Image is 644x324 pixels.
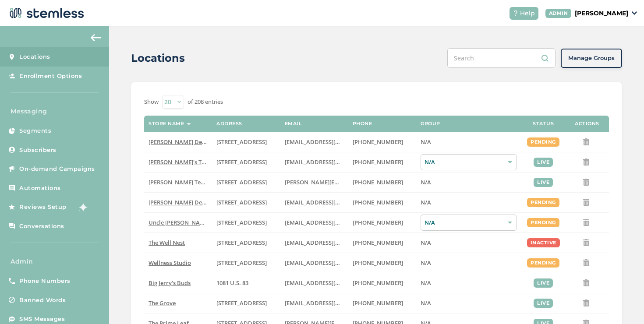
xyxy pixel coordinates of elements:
[353,279,403,287] span: [PHONE_NUMBER]
[216,279,248,287] span: 1081 U.S. 83
[216,198,267,206] span: [STREET_ADDRESS]
[421,138,517,146] label: N/A
[285,138,380,146] span: [EMAIL_ADDRESS][DOMAIN_NAME]
[216,239,276,247] label: 1005 4th Avenue
[19,277,71,285] span: Phone Numbers
[285,259,344,267] label: vmrobins@gmail.com
[353,179,412,186] label: (503) 332-4545
[527,218,559,227] div: pending
[285,158,380,166] span: [EMAIL_ADDRESS][DOMAIN_NAME]
[534,278,553,288] div: live
[188,98,223,106] label: of 208 entries
[19,127,51,135] span: Segments
[91,34,101,41] img: icon-arrow-back-accent-c549486e.svg
[19,72,82,81] span: Enrollment Options
[285,239,344,247] label: vmrobins@gmail.com
[421,199,517,206] label: N/A
[216,138,276,146] label: 17523 Ventura Boulevard
[285,199,344,206] label: arman91488@gmail.com
[285,218,380,226] span: [EMAIL_ADDRESS][DOMAIN_NAME]
[149,259,191,267] span: Wellness Studio
[216,279,276,287] label: 1081 U.S. 83
[149,158,225,166] span: [PERSON_NAME]'s Test Store
[534,158,553,167] div: live
[73,198,91,216] img: glitter-stars-b7820f95.gif
[353,178,403,186] span: [PHONE_NUMBER]
[353,239,403,247] span: [PHONE_NUMBER]
[513,11,518,16] img: icon-help-white-03924b79.svg
[19,315,65,324] span: SMS Messages
[421,121,440,127] label: Group
[421,259,517,267] label: N/A
[353,259,412,267] label: (269) 929-8463
[353,279,412,287] label: (580) 539-1118
[527,198,559,207] div: pending
[527,258,559,268] div: pending
[149,138,217,146] span: [PERSON_NAME] Delivery
[19,296,66,305] span: Banned Words
[131,50,185,66] h2: Locations
[216,299,267,307] span: [STREET_ADDRESS]
[353,158,412,166] label: (503) 804-9208
[149,158,208,166] label: Brian's Test Store
[285,121,302,127] label: Email
[216,218,267,226] span: [STREET_ADDRESS]
[216,121,242,127] label: Address
[216,178,267,186] span: [STREET_ADDRESS]
[600,282,644,324] iframe: Chat Widget
[353,158,403,166] span: [PHONE_NUMBER]
[561,49,622,68] button: Manage Groups
[421,154,517,170] div: N/A
[575,9,628,18] p: [PERSON_NAME]
[216,259,267,267] span: [STREET_ADDRESS]
[353,259,403,267] span: [PHONE_NUMBER]
[447,48,556,68] input: Search
[216,138,267,146] span: [STREET_ADDRESS]
[216,179,276,186] label: 5241 Center Boulevard
[285,219,344,226] label: christian@uncleherbsak.com
[19,53,50,61] span: Locations
[285,198,380,206] span: [EMAIL_ADDRESS][DOMAIN_NAME]
[353,218,403,226] span: [PHONE_NUMBER]
[421,179,517,186] label: N/A
[285,299,344,307] label: dexter@thegroveca.com
[533,121,554,127] label: Status
[353,299,412,307] label: (619) 600-1269
[187,123,191,125] img: icon-sort-1e1d7615.svg
[19,146,57,155] span: Subscribers
[149,138,208,146] label: Hazel Delivery
[149,279,208,287] label: Big Jerry's Buds
[632,11,637,15] img: icon_down-arrow-small-66adaf34.svg
[285,239,380,247] span: [EMAIL_ADDRESS][DOMAIN_NAME]
[216,158,267,166] span: [STREET_ADDRESS]
[353,219,412,226] label: (907) 330-7833
[216,239,267,247] span: [STREET_ADDRESS]
[216,219,276,226] label: 209 King Circle
[527,238,560,247] div: inactive
[285,279,380,287] span: [EMAIL_ADDRESS][DOMAIN_NAME]
[285,178,425,186] span: [PERSON_NAME][EMAIL_ADDRESS][DOMAIN_NAME]
[149,259,208,267] label: Wellness Studio
[520,9,535,18] span: Help
[421,239,517,247] label: N/A
[285,138,344,146] label: arman91488@gmail.com
[19,203,67,211] span: Reviews Setup
[353,138,412,146] label: (818) 561-0790
[534,299,553,308] div: live
[545,9,572,18] div: ADMIN
[149,218,244,226] span: Uncle [PERSON_NAME]’s King Circle
[568,54,615,63] span: Manage Groups
[285,279,344,287] label: info@bigjerrysbuds.com
[7,4,84,22] img: logo-dark-0685b13c.svg
[149,199,208,206] label: Hazel Delivery 4
[19,222,64,231] span: Conversations
[149,299,208,307] label: The Grove
[149,178,221,186] span: [PERSON_NAME] Test store
[285,158,344,166] label: brianashen@gmail.com
[353,138,403,146] span: [PHONE_NUMBER]
[149,239,185,247] span: The Well Nest
[285,259,380,267] span: [EMAIL_ADDRESS][DOMAIN_NAME]
[353,239,412,247] label: (269) 929-8463
[19,184,61,193] span: Automations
